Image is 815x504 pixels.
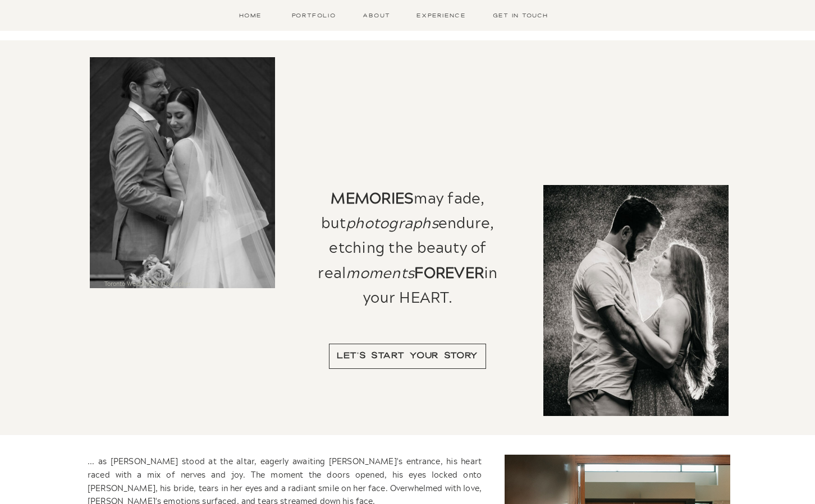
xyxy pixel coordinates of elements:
[346,211,438,233] i: photographs
[289,11,338,20] a: Portfolio
[94,279,201,289] p: Toronto Wedding Photographer
[346,261,414,283] i: moments
[337,349,478,361] b: Let's Start Your Story
[414,261,484,283] b: FOREVER
[489,11,552,20] a: Get in Touch
[360,11,393,20] a: About
[146,4,668,23] a: Enter Our 2026 Contest for a Chance to Win Big!
[414,11,468,20] a: Experience
[331,186,414,209] b: MEMORIES
[232,11,268,20] a: Home
[329,343,486,369] a: Let's Start Your Story
[306,185,510,288] p: may fade, but endure, etching the beauty of real in your HEART.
